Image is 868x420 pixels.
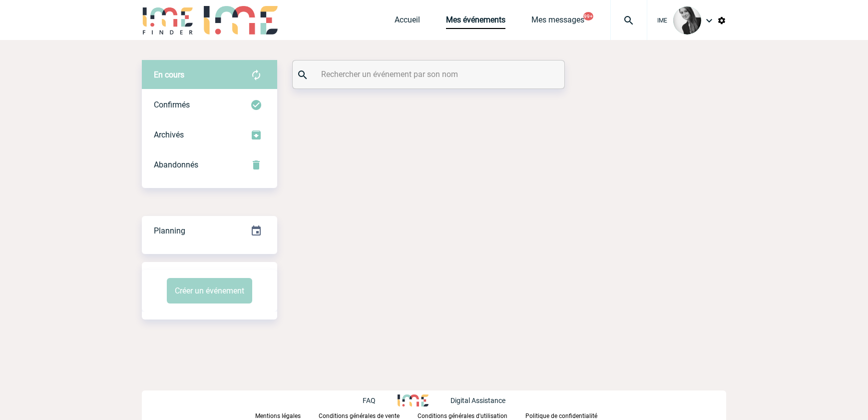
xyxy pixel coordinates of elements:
a: Politique de confidentialité [525,410,613,420]
div: Retrouvez ici tous les événements que vous avez décidé d'archiver [142,120,277,150]
p: FAQ [363,396,376,404]
span: Archivés [154,130,184,139]
a: FAQ [363,395,398,404]
button: 99+ [583,12,593,20]
button: Créer un événement [167,278,252,303]
img: http://www.idealmeetingsevents.fr/ [398,394,429,406]
span: IME [657,17,667,24]
span: Confirmés [154,100,190,109]
p: Digital Assistance [450,396,505,404]
input: Rechercher un événement par son nom [319,67,541,81]
a: Conditions générales de vente [319,410,418,420]
img: IME-Finder [142,6,194,34]
a: Conditions générales d'utilisation [418,410,525,420]
a: Mes messages [531,15,584,29]
p: Conditions générales d'utilisation [418,412,507,419]
a: Mentions légales [255,410,319,420]
p: Mentions légales [255,412,301,419]
div: Retrouvez ici tous vos événements organisés par date et état d'avancement [142,216,277,246]
p: Conditions générales de vente [319,412,400,419]
span: Planning [154,226,185,235]
span: Abandonnés [154,160,198,169]
div: Retrouvez ici tous vos événements annulés [142,150,277,180]
span: En cours [154,70,184,79]
a: Mes événements [446,15,505,29]
p: Politique de confidentialité [525,412,597,419]
a: Accueil [395,15,420,29]
a: Planning [142,215,277,245]
img: 101050-0.jpg [673,6,701,34]
div: Retrouvez ici tous vos évènements avant confirmation [142,60,277,90]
